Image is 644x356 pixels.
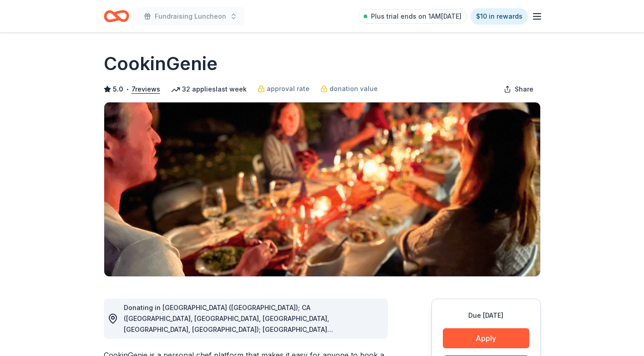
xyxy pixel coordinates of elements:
[443,310,529,321] div: Due [DATE]
[320,83,378,94] a: donation value
[132,84,160,95] button: 7reviews
[330,83,378,94] span: donation value
[267,83,309,94] span: approval rate
[497,80,541,98] button: Share
[113,84,123,95] span: 5.0
[155,11,226,22] span: Fundraising Luncheon
[258,83,309,94] a: approval rate
[471,8,528,25] a: $10 in rewards
[104,5,129,27] a: Home
[137,7,244,25] button: Fundraising Luncheon
[126,86,129,93] span: •
[104,102,540,276] img: Image for CookinGenie
[104,51,218,76] h1: CookinGenie
[515,84,533,95] span: Share
[171,84,247,95] div: 32 applies last week
[443,328,529,348] button: Apply
[371,11,461,22] span: Plus trial ends on 1AM[DATE]
[358,9,467,24] a: Plus trial ends on 1AM[DATE]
